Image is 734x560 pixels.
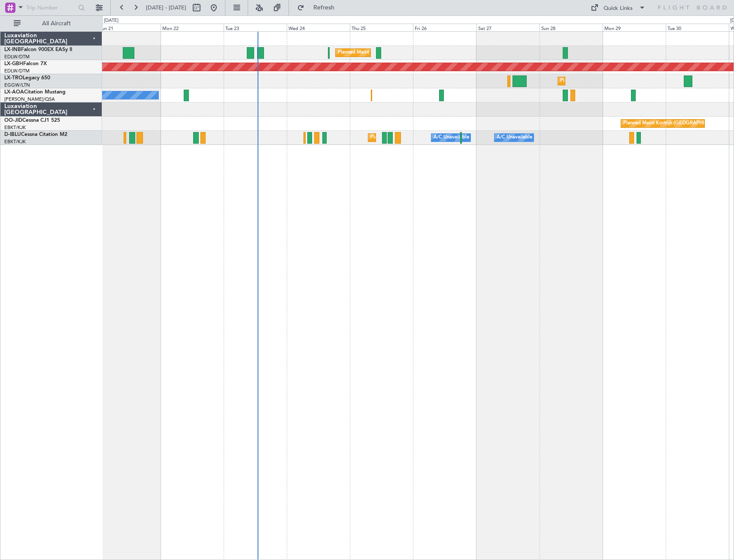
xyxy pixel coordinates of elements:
[666,24,729,31] div: Tue 30
[560,75,695,87] div: Planned Maint [GEOGRAPHIC_DATA] ([GEOGRAPHIC_DATA])
[293,1,345,15] button: Refresh
[4,75,50,81] a: LX-TROLegacy 650
[604,4,633,13] div: Quick Links
[4,75,23,81] span: LX-TRO
[603,24,666,31] div: Mon 29
[4,124,26,131] a: EBKT/KJK
[586,1,650,15] button: Quick Links
[4,132,67,137] a: D-IBLUCessna Citation M2
[22,21,91,27] span: All Aircraft
[370,131,466,144] div: Planned Maint Nice ([GEOGRAPHIC_DATA])
[476,24,540,31] div: Sat 27
[4,118,22,123] span: OO-JID
[4,61,47,66] a: LX-GBHFalcon 7X
[540,24,603,31] div: Sun 28
[4,82,30,88] a: EGGW/LTN
[4,96,55,102] a: [PERSON_NAME]/QSA
[4,138,26,145] a: EBKT/KJK
[4,90,24,95] span: LX-AOA
[4,61,23,66] span: LX-GBH
[4,90,66,95] a: LX-AOACitation Mustang
[97,24,161,31] div: Sun 21
[26,1,76,14] input: Trip Number
[4,54,30,60] a: EDLW/DTM
[306,5,342,11] span: Refresh
[9,17,93,30] button: All Aircraft
[4,47,21,52] span: LX-INB
[161,24,224,31] div: Mon 22
[434,131,593,144] div: A/C Unavailable [GEOGRAPHIC_DATA] ([GEOGRAPHIC_DATA] National)
[4,68,30,74] a: EDLW/DTM
[104,17,118,24] div: [DATE]
[350,24,413,31] div: Thu 25
[623,117,723,130] div: Planned Maint Kortrijk-[GEOGRAPHIC_DATA]
[4,47,72,52] a: LX-INBFalcon 900EX EASy II
[146,4,186,12] span: [DATE] - [DATE]
[287,24,350,31] div: Wed 24
[224,24,287,31] div: Tue 23
[4,132,21,137] span: D-IBLU
[338,46,473,59] div: Planned Maint [GEOGRAPHIC_DATA] ([GEOGRAPHIC_DATA])
[497,131,634,144] div: A/C Unavailable [GEOGRAPHIC_DATA]-[GEOGRAPHIC_DATA]
[413,24,476,31] div: Fri 26
[4,118,60,123] a: OO-JIDCessna CJ1 525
